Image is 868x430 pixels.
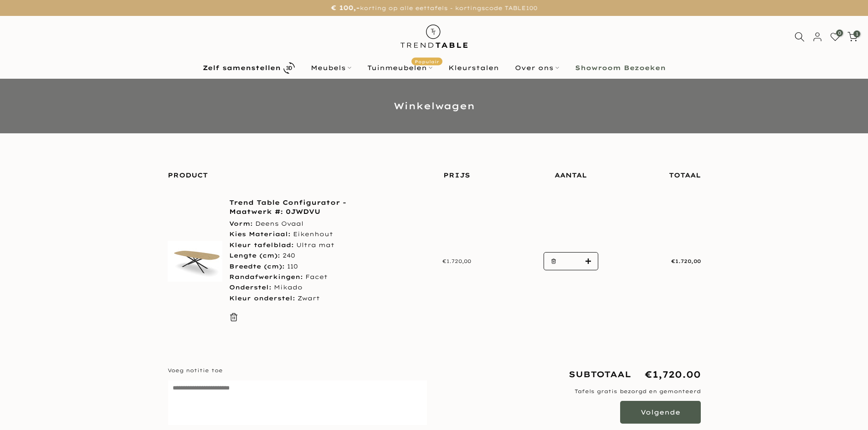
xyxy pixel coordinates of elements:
img: trend-table [394,16,474,56]
a: 1 [847,32,858,42]
a: Meubels [303,62,359,73]
a: Trend Table Configurator - Maatwerk #: 0JWDVU [229,198,382,216]
span: €1,720.00 [645,369,701,380]
span: Voeg notitie toe [168,367,223,374]
div: Product [161,170,389,181]
a: Kleurstalen [440,62,507,73]
span: Deens Ovaal [255,220,303,227]
b: Showroom Bezoeken [575,65,666,71]
a: TuinmeubelenPopulair [359,62,440,73]
span: 0 [836,30,843,36]
strong: Kleur tafelblad: [229,241,294,248]
strong: Kies Materiaal: [229,230,291,238]
strong: Subtotaal [569,369,631,379]
strong: Breedte (cm): [229,263,285,270]
div: Totaal [616,170,708,181]
button: Volgende [620,401,701,424]
b: Zelf samenstellen [203,65,281,71]
strong: Onderstel: [229,283,272,291]
a: Over ons [507,62,567,73]
span: €1.720,00 [671,258,701,264]
span: Zwart [298,294,320,302]
span: Ultra mat [296,241,334,248]
span: 110 [287,263,298,270]
div: €1.720,00 [395,257,519,266]
strong: Kleur onderstel: [229,294,295,302]
div: Aantal [525,170,616,181]
span: Eikenhout [293,230,333,238]
a: 0 [830,32,840,42]
span: Facet [305,273,328,280]
strong: Vorm: [229,220,253,227]
p: korting op alle eettafels - kortingscode TABLE100 [11,2,857,14]
span: 240 [282,252,295,259]
a: Zelf samenstellen [195,60,303,76]
span: Populair [411,58,442,66]
strong: Lengte (cm): [229,252,280,259]
strong: Randafwerkingen: [229,273,303,280]
span: Mikado [274,283,303,291]
a: Showroom Bezoeken [567,62,673,73]
p: Tafels gratis bezorgd en gemonteerd [441,387,701,396]
h1: Winkelwagen [168,101,701,111]
strong: € 100,- [331,4,360,12]
div: Prijs [389,170,525,181]
span: 1 [853,30,860,37]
